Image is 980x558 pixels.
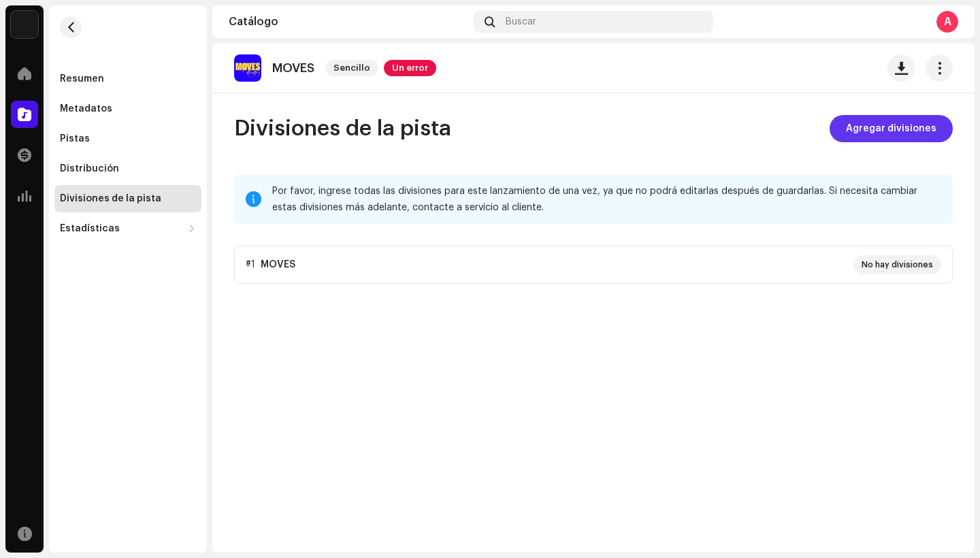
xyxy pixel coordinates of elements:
[54,215,201,242] re-m-nav-dropdown: Estadísticas
[54,125,201,152] re-m-nav-item: Pistas
[846,115,936,142] span: Agregar divisiones
[384,60,436,76] span: Un error
[60,103,112,114] div: Metadatos
[272,183,942,216] div: Por favor, ingrese todas las divisiones para este lanzamiento de una vez, ya que no podrá editarl...
[60,73,104,84] div: Resumen
[54,185,201,212] re-m-nav-item: Divisiones de la pista
[234,115,451,142] span: Divisiones de la pista
[830,115,953,142] button: Agregar divisiones
[60,163,119,174] div: Distribución
[60,193,161,204] div: Divisiones de la pista
[325,60,378,76] span: Sencillo
[506,16,536,27] span: Buscar
[11,11,38,38] img: 297a105e-aa6c-4183-9ff4-27133c00f2e2
[54,95,201,122] re-m-nav-item: Metadatos
[60,133,90,144] div: Pistas
[936,11,958,33] div: A
[60,223,120,234] div: Estadísticas
[54,65,201,93] re-m-nav-item: Resumen
[272,61,314,76] p: MOVES
[229,16,468,27] div: Catálogo
[54,155,201,182] re-m-nav-item: Distribución
[234,54,261,82] img: b911d3f3-d64b-4c5c-b6b3-3d0925851d22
